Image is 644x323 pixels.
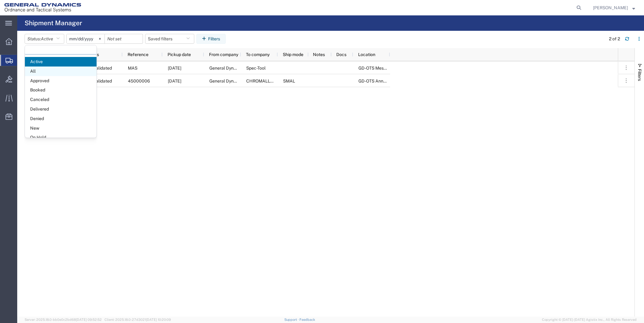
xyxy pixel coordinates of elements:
span: On Hold [25,133,97,142]
span: From company [209,52,238,57]
span: Docs [336,52,346,57]
span: General Dynamics - OTS [209,79,256,83]
span: [DATE] 10:20:09 [146,318,171,321]
span: [DATE] 09:52:52 [76,318,102,321]
a: Support [284,318,300,321]
button: [PERSON_NAME] [593,4,635,11]
span: General Dynamics - OTS [209,66,256,71]
span: Booked [25,85,97,95]
span: Active [41,36,53,41]
span: Filters [637,69,642,81]
span: Validated [93,62,112,75]
button: Filters [196,34,226,44]
span: 45000006 [128,79,150,83]
span: Client: 2025.18.0-27d3021 [105,318,171,321]
span: GD-OTS Anniston (Commerce) [358,79,418,83]
span: Denied [25,114,97,123]
span: Mariano Maldonado [593,4,628,11]
span: MAS [128,66,137,71]
span: All [25,67,97,76]
span: GD-OTS Mesquite [358,66,393,71]
a: Feedback [299,318,315,321]
img: logo [4,3,81,12]
span: Copyright © [DATE]-[DATE] Agistix Inc., All Rights Reserved [542,317,637,322]
span: SMAL [283,79,295,83]
span: Location [358,52,375,57]
span: To company [246,52,270,57]
button: Saved filters [145,34,194,44]
input: Not set [67,34,105,43]
span: Notes [313,52,325,57]
input: Not set [105,34,143,43]
div: 2 of 2 [609,36,620,42]
span: New [25,123,97,133]
span: CHROMALLOY SAN DIEGO [246,79,321,83]
h4: Shipment Manager [25,15,82,31]
button: Status:Active [25,34,64,44]
span: 08/15/2025 [168,66,181,71]
span: Ship mode [283,52,303,57]
span: Pickup date [168,52,191,57]
span: Approved [25,76,97,86]
span: Reference [128,52,148,57]
span: Validated [93,75,112,87]
span: Active [25,57,97,67]
span: Spec-Tool [246,66,266,71]
span: Server: 2025.18.0-bb0e0c2bd68 [25,318,102,321]
span: 08/15/2025 [168,79,181,83]
span: Canceled [25,95,97,104]
span: Delivered [25,104,97,114]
